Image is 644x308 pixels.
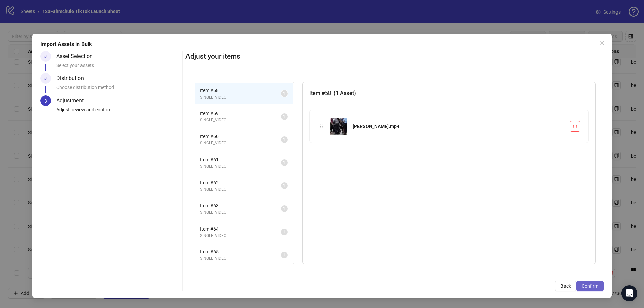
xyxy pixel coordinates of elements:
[283,230,285,234] span: 1
[283,137,285,142] span: 1
[200,255,281,262] span: SINGLE_VIDEO
[283,253,285,257] span: 1
[43,76,48,81] span: check
[353,123,564,130] div: [PERSON_NAME].mp4
[56,73,89,84] div: Distribution
[281,90,288,97] sup: 1
[621,285,637,301] div: Open Intercom Messenger
[185,51,604,62] h2: Adjust your items
[200,163,281,170] span: SINGLE_VIDEO
[200,140,281,146] span: SINGLE_VIDEO
[56,95,89,106] div: Adjustment
[283,91,285,96] span: 1
[40,40,604,48] div: Import Assets in Bulk
[281,182,288,189] sup: 1
[281,136,288,143] sup: 1
[200,225,281,233] span: Item # 64
[309,89,589,97] h3: Item # 58
[334,90,356,96] span: ( 1 Asset )
[330,118,347,135] img: Laura_Oeffies_VarianteMix_NasseHaare_Untertitel.mp4
[200,133,281,140] span: Item # 60
[56,51,98,62] div: Asset Selection
[281,113,288,120] sup: 1
[56,62,180,73] div: Select your assets
[200,87,281,94] span: Item # 58
[283,183,285,188] span: 1
[56,84,180,95] div: Choose distribution method
[582,283,598,289] span: Confirm
[283,114,285,119] span: 1
[56,106,180,117] div: Adjust, review and confirm
[318,123,325,130] div: holder
[560,283,571,289] span: Back
[200,248,281,255] span: Item # 65
[281,252,288,258] sup: 1
[200,233,281,239] span: SINGLE_VIDEO
[200,117,281,123] span: SINGLE_VIDEO
[319,124,324,129] span: holder
[200,179,281,186] span: Item # 62
[573,124,577,128] span: delete
[570,121,580,132] button: Delete
[600,40,605,46] span: close
[200,94,281,101] span: SINGLE_VIDEO
[200,156,281,163] span: Item # 61
[43,54,48,59] span: check
[576,281,604,291] button: Confirm
[281,159,288,166] sup: 1
[555,281,576,291] button: Back
[200,186,281,193] span: SINGLE_VIDEO
[200,202,281,209] span: Item # 63
[597,38,608,48] button: Close
[200,209,281,216] span: SINGLE_VIDEO
[200,110,281,117] span: Item # 59
[283,206,285,211] span: 1
[281,229,288,235] sup: 1
[283,160,285,165] span: 1
[44,98,47,104] span: 3
[281,205,288,212] sup: 1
